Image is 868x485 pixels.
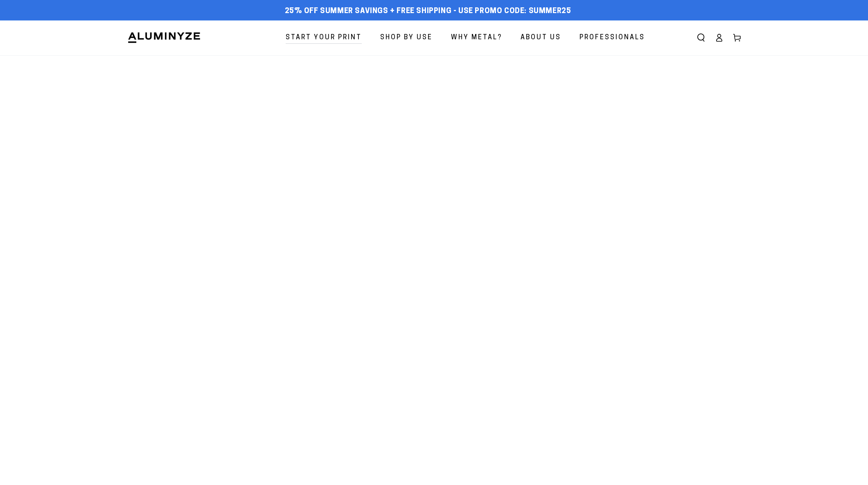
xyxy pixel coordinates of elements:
[573,27,651,49] a: Professionals
[280,27,368,49] a: Start Your Print
[514,27,567,49] a: About Us
[285,7,571,16] span: 25% off Summer Savings + Free Shipping - Use Promo Code: SUMMER25
[127,32,201,44] img: Aluminyze
[451,32,502,44] span: Why Metal?
[579,32,645,44] span: Professionals
[374,27,439,49] a: Shop By Use
[692,29,710,47] summary: Search our site
[521,32,561,44] span: About Us
[380,32,433,44] span: Shop By Use
[445,27,508,49] a: Why Metal?
[286,32,362,44] span: Start Your Print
